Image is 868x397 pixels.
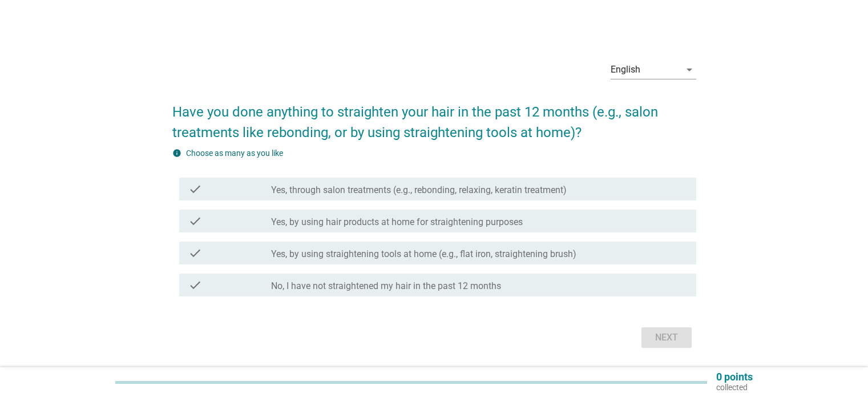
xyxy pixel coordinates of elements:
i: check [188,182,202,196]
i: info [172,149,181,158]
i: check [188,246,202,260]
label: Yes, by using hair products at home for straightening purposes [271,216,523,228]
h2: Have you done anything to straighten your hair in the past 12 months (e.g., salon treatments like... [172,90,696,143]
label: No, I have not straightened my hair in the past 12 months [271,280,501,292]
i: check [188,278,202,292]
label: Choose as many as you like [186,149,283,158]
p: collected [716,382,753,392]
p: 0 points [716,372,753,382]
i: check [188,214,202,228]
div: English [611,65,640,75]
label: Yes, through salon treatments (e.g., rebonding, relaxing, keratin treatment) [271,185,567,196]
label: Yes, by using straightening tools at home (e.g., flat iron, straightening brush) [271,248,576,260]
i: arrow_drop_down [683,63,696,77]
